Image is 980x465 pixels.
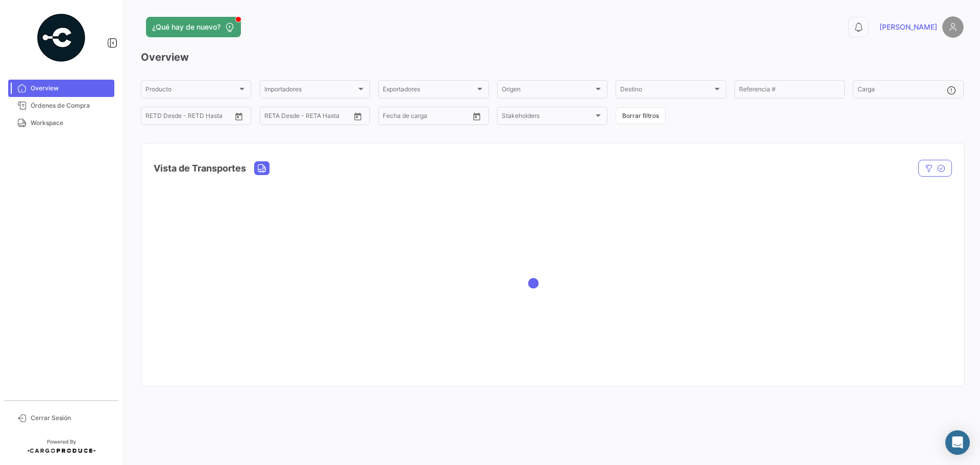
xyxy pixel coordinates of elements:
[502,114,594,121] span: Stakeholders
[264,114,283,121] input: Desde
[171,114,212,121] input: Hasta
[942,16,964,38] img: placeholder-user.png
[879,22,937,32] span: [PERSON_NAME]
[945,430,970,455] div: Abrir Intercom Messenger
[145,87,237,94] span: Producto
[146,17,241,37] button: ¿Qué hay de nuevo?
[264,87,356,94] span: Importadores
[231,109,247,124] button: Open calendar
[383,114,401,121] input: Desde
[408,114,449,121] input: Hasta
[145,114,164,121] input: Desde
[31,84,110,93] span: Overview
[616,107,666,124] button: Borrar filtros
[141,50,964,64] h3: Overview
[8,97,114,114] a: Órdenes de Compra
[383,87,475,94] span: Exportadores
[620,87,712,94] span: Destino
[255,162,269,175] button: Land
[31,118,110,128] span: Workspace
[36,12,87,63] img: powered-by.png
[8,80,114,97] a: Overview
[31,413,110,423] span: Cerrar Sesión
[152,22,220,32] span: ¿Qué hay de nuevo?
[350,109,365,124] button: Open calendar
[8,114,114,132] a: Workspace
[469,109,484,124] button: Open calendar
[154,161,246,176] h4: Vista de Transportes
[502,87,594,94] span: Origen
[290,114,331,121] input: Hasta
[31,101,110,110] span: Órdenes de Compra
